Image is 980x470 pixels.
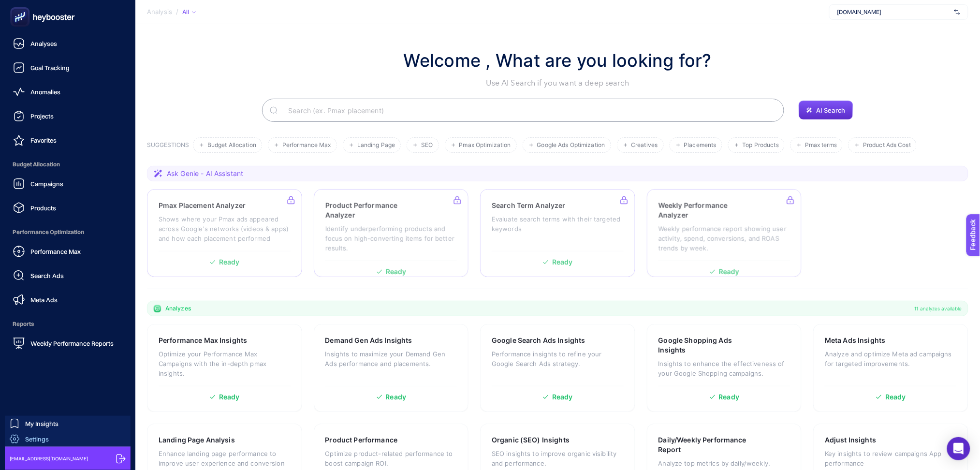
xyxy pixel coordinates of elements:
span: Budget Allocation [207,142,256,149]
a: Products [8,198,128,218]
h3: SUGGESTIONS [147,141,189,153]
span: Feedback [6,3,37,11]
div: Open Intercom Messenger [947,437,970,460]
a: Pmax Placement AnalyzerShows where your Pmax ads appeared across Google's networks (videos & apps... [147,189,302,277]
p: Optimize product-related performance to boost campaign ROI. [325,449,457,468]
span: My Insights [25,420,59,427]
button: AI Search [799,101,853,120]
img: svg%3e [954,7,960,17]
a: Anomalies [8,82,128,102]
span: Landing Page [357,142,395,149]
span: Analyses [30,40,57,47]
span: Pmax Optimization [459,142,511,149]
span: Anomalies [30,88,60,96]
a: Weekly Performance AnalyzerWeekly performance report showing user activity, spend, conversions, a... [647,189,802,277]
a: Weekly Performance Reports [8,334,128,353]
span: Performance Max [30,248,81,255]
span: Performance Optimization [8,222,128,242]
a: Search Term AnalyzerEvaluate search terms with their targeted keywordsReady [480,189,635,277]
a: Product Performance AnalyzerIdentify underperforming products and focus on high-converting items ... [314,189,469,277]
span: / [176,8,178,15]
span: Weekly Performance Reports [30,339,114,347]
span: 11 analyzes available [915,305,962,312]
a: Performance Max [8,242,128,261]
span: Products [30,204,56,212]
span: Goal Tracking [30,64,70,72]
span: [EMAIL_ADDRESS][DOMAIN_NAME] [10,455,88,462]
div: All [182,8,196,16]
a: Meta Ads [8,290,128,309]
h3: Organic (SEO) Insights [492,435,570,445]
span: Budget Allocation [8,155,128,174]
a: Google Search Ads InsightsPerformance insights to refine your Google Search Ads strategy.Ready [480,324,635,412]
span: Placements [684,142,717,149]
span: Search Ads [30,272,64,279]
a: Settings [5,431,131,447]
h3: Performance Max Insights [159,336,247,345]
a: Favorites [8,131,128,150]
span: Ready [719,394,740,400]
span: Campaigns [30,180,63,188]
p: Analyze top metrics by daily/weekly. [658,458,790,468]
input: Search [280,97,776,124]
a: Performance Max InsightsOptimize your Performance Max Campaigns with the in-depth pmax insights.R... [147,324,302,412]
p: Use AI Search if you want a deep search [404,77,712,89]
a: Search Ads [8,266,128,285]
span: Top Products [743,142,779,149]
p: SEO insights to improve organic visibility and performance. [492,449,624,468]
span: Ready [552,394,573,400]
span: Favorites [30,136,57,144]
a: Google Shopping Ads InsightsInsights to enhance the effectiveness of your Google Shopping campaig... [647,324,802,412]
a: Analyses [8,34,128,53]
span: AI Search [816,106,845,114]
span: Settings [25,435,49,443]
a: Campaigns [8,174,128,193]
span: Google Ads Optimization [537,142,605,149]
p: Insights to maximize your Demand Gen Ads performance and placements. [325,349,457,368]
a: Demand Gen Ads InsightsInsights to maximize your Demand Gen Ads performance and placements.Ready [314,324,469,412]
span: Ready [386,394,407,400]
span: Ask Genie - AI Assistant [167,169,243,178]
h3: Product Performance [325,435,398,445]
span: Meta Ads [30,296,58,304]
span: Creatives [631,142,658,149]
a: Goal Tracking [8,58,128,77]
h3: Landing Page Analysis [159,435,235,445]
p: Insights to enhance the effectiveness of your Google Shopping campaigns. [658,359,790,378]
a: My Insights [5,416,131,431]
h1: Welcome , What are you looking for? [404,47,712,73]
h3: Meta Ads Insights [825,336,885,345]
h3: Google Shopping Ads Insights [658,336,760,355]
span: Performance Max [282,142,331,149]
span: Reports [8,314,128,334]
p: Optimize your Performance Max Campaigns with the in-depth pmax insights. [159,349,291,378]
span: Pmax terms [805,142,837,149]
h3: Adjust Insights [825,435,876,445]
h3: Google Search Ads Insights [492,336,585,345]
span: Ready [219,394,240,400]
span: [DOMAIN_NAME] [837,8,951,16]
h3: Daily/Weekly Performance Report [658,435,760,455]
span: Projects [30,112,54,120]
p: Key insights to review campaigns App performance [825,449,957,468]
h3: Demand Gen Ads Insights [325,336,412,345]
span: Analyzes [165,305,191,312]
span: Ready [885,394,906,400]
a: Meta Ads InsightsAnalyze and optimize Meta ad campaigns for targeted improvements.Ready [813,324,968,412]
span: Product Ads Cost [863,142,911,149]
span: Analysis [147,8,172,16]
p: Analyze and optimize Meta ad campaigns for targeted improvements. [825,349,957,368]
a: Projects [8,106,128,126]
p: Performance insights to refine your Google Search Ads strategy. [492,349,624,368]
span: SEO [421,142,433,149]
